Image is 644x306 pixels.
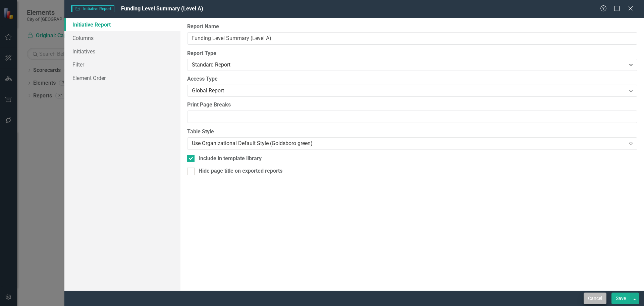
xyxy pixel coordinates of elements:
button: Cancel [584,293,606,304]
label: Report Type [187,50,637,57]
span: Initiative Report [71,5,114,12]
div: Hide page title on exported reports [199,167,282,175]
a: Element Order [64,71,180,85]
div: Standard Report [192,61,626,69]
label: Table Style [187,128,637,136]
a: Initiative Report [64,18,180,31]
a: Initiatives [64,45,180,58]
label: Report Name [187,23,637,31]
span: Funding Level Summary (Level A) [121,5,203,12]
a: Filter [64,58,180,71]
label: Print Page Breaks [187,101,637,109]
label: Access Type [187,75,637,83]
div: Include in template library [199,155,262,163]
a: Columns [64,31,180,45]
button: Save [611,293,630,304]
div: Global Report [192,87,626,95]
input: Report Name [187,32,637,45]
